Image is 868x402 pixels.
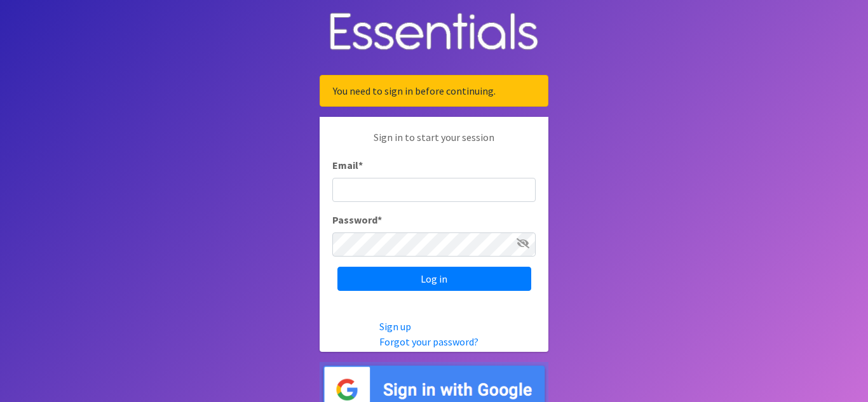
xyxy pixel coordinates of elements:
label: Email [332,157,363,173]
a: Forgot your password? [379,335,478,348]
abbr: required [377,213,382,226]
div: You need to sign in before continuing. [320,75,548,107]
input: Log in [337,267,531,291]
a: Sign up [379,320,411,333]
p: Sign in to start your session [332,130,536,157]
abbr: required [358,159,363,171]
label: Password [332,212,382,227]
